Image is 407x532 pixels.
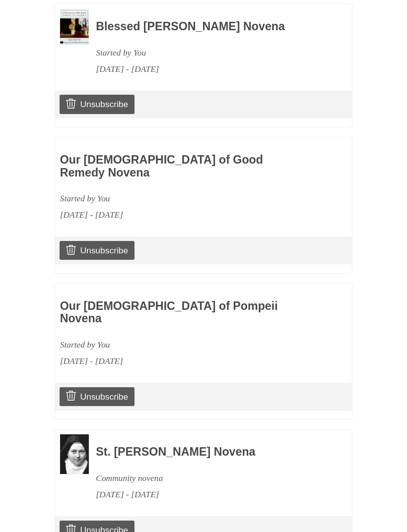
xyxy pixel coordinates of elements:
[96,486,325,503] div: [DATE] - [DATE]
[60,190,289,207] div: Started by You
[60,9,89,45] img: Novena image
[60,387,135,406] a: Unsubscribe
[60,154,289,179] h3: Our [DEMOGRAPHIC_DATA] of Good Remedy Novena
[60,241,135,260] a: Unsubscribe
[60,337,289,353] div: Started by You
[96,20,325,33] h3: Blessed [PERSON_NAME] Novena
[96,61,325,77] div: [DATE] - [DATE]
[96,446,325,459] h3: St. [PERSON_NAME] Novena
[96,470,325,486] div: Community novena
[96,45,325,61] div: Started by You
[60,207,289,223] div: [DATE] - [DATE]
[60,353,289,369] div: [DATE] - [DATE]
[60,95,135,114] a: Unsubscribe
[60,434,89,474] img: Novena image
[60,300,289,325] h3: Our [DEMOGRAPHIC_DATA] of Pompeii Novena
